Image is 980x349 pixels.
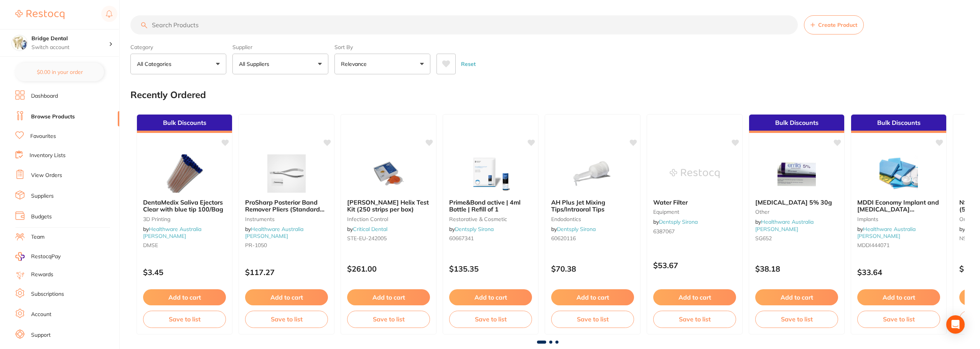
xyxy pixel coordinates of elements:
[670,154,720,193] img: Water Filter
[143,311,226,328] button: Save to list
[31,172,62,179] a: View Orders
[130,54,226,74] button: All Categories
[347,199,430,213] b: Browne Helix Test Kit (250 strips per box)
[755,209,838,215] small: other
[30,152,66,159] a: Inventory Lists
[232,44,328,51] label: Supplier
[455,226,494,233] a: Dentsply Sirona
[772,154,822,193] img: Emla 5% 30g
[551,226,596,233] span: by
[347,216,430,222] small: infection control
[557,226,596,233] a: Dentsply Sirona
[449,199,532,213] b: Prime&Bond active | 4ml Bottle | Refill of 1
[749,115,844,133] div: Bulk Discounts
[857,226,916,239] span: by
[130,44,226,51] label: Category
[857,311,940,328] button: Save to list
[449,311,532,328] button: Save to list
[31,233,44,241] a: Team
[130,90,206,100] h2: Recently Ordered
[245,242,328,248] small: PR-1050
[245,268,328,277] p: $117.27
[15,252,61,261] a: RestocqPay
[12,35,27,51] img: Bridge Dental
[143,242,226,248] small: DMSE
[364,154,413,193] img: Browne Helix Test Kit (250 strips per box)
[347,311,430,328] button: Save to list
[459,54,478,74] button: Reset
[857,268,940,277] p: $33.64
[341,60,370,68] p: Relevance
[239,60,272,68] p: All Suppliers
[347,235,430,241] small: STE-EU-242005
[551,264,634,273] p: $70.38
[755,264,838,273] p: $38.18
[334,54,430,74] button: Relevance
[15,10,64,19] img: Restocq Logo
[857,289,940,305] button: Add to cart
[15,63,104,81] button: $0.00 in your order
[143,226,201,239] a: Healthware Australia [PERSON_NAME]
[30,133,56,140] a: Favourites
[143,199,226,213] b: DentaMedix Saliva Ejectors Clear with blue tip 100/Bag
[659,218,698,225] a: Dentsply Sirona
[143,289,226,305] button: Add to cart
[551,216,634,222] small: endodontics
[449,216,532,222] small: restorative & cosmetic
[31,113,75,121] a: Browse Products
[130,15,798,34] input: Search Products
[334,44,430,51] label: Sort By
[15,252,25,261] img: RestocqPay
[755,311,838,328] button: Save to list
[347,264,430,273] p: $261.00
[551,289,634,305] button: Add to cart
[653,209,736,215] small: equipment
[31,44,109,51] p: Switch account
[143,226,201,239] span: by
[851,115,946,133] div: Bulk Discounts
[449,289,532,305] button: Add to cart
[874,154,924,193] img: MDDI Economy Implant and Oral Surgery Procedure Pack
[31,271,53,279] a: Rewards
[857,199,940,213] b: MDDI Economy Implant and Oral Surgery Procedure Pack
[857,216,940,222] small: Implants
[245,226,303,239] span: by
[551,235,634,241] small: 60620116
[857,242,940,248] small: MDDI444071
[755,218,814,232] a: Healthware Australia [PERSON_NAME]
[818,22,857,28] span: Create Product
[262,154,311,193] img: ProSharp Posterior Band Remover Pliers (Standard Beak) - Standard handle
[653,289,736,305] button: Add to cart
[755,218,814,232] span: by
[551,199,634,213] b: AH Plus Jet Mixing Tips/Intraoral Tips
[653,199,736,206] b: Water Filter
[245,216,328,222] small: Instruments
[653,228,736,234] small: 6387067
[245,226,303,239] a: Healthware Australia [PERSON_NAME]
[137,115,232,133] div: Bulk Discounts
[245,289,328,305] button: Add to cart
[857,226,916,239] a: Healthware Australia [PERSON_NAME]
[160,154,209,193] img: DentaMedix Saliva Ejectors Clear with blue tip 100/Bag
[143,216,226,222] small: 3D Printing
[653,218,698,225] span: by
[31,331,51,339] a: Support
[946,315,965,334] div: Open Intercom Messenger
[653,311,736,328] button: Save to list
[551,311,634,328] button: Save to list
[31,290,64,298] a: Subscriptions
[245,199,328,213] b: ProSharp Posterior Band Remover Pliers (Standard Beak) - Standard handle
[449,226,494,233] span: by
[568,154,618,193] img: AH Plus Jet Mixing Tips/Intraoral Tips
[245,311,328,328] button: Save to list
[353,226,387,233] a: Critical Dental
[755,235,838,241] small: SG652
[31,192,54,200] a: Suppliers
[347,226,387,233] span: by
[347,289,430,305] button: Add to cart
[449,264,532,273] p: $135.35
[755,199,838,206] b: Emla 5% 30g
[31,253,61,261] span: RestocqPay
[143,268,226,277] p: $3.45
[31,213,52,221] a: Budgets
